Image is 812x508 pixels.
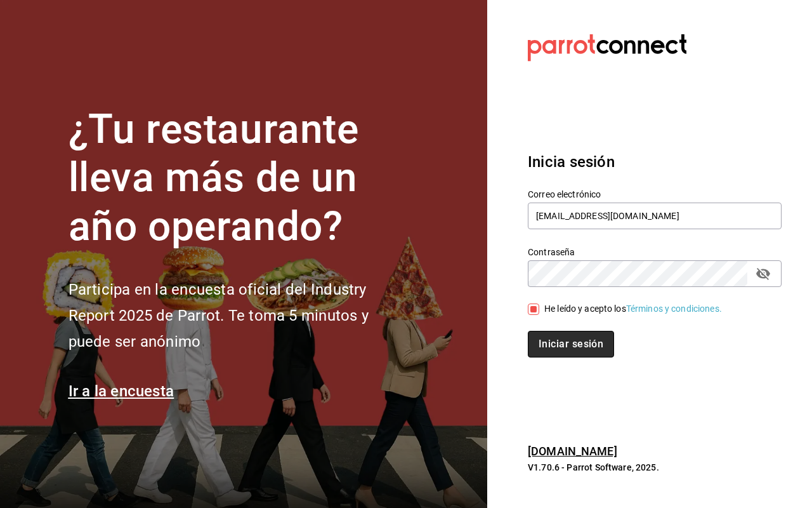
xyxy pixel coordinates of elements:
a: [DOMAIN_NAME] [528,444,617,458]
button: passwordField [752,263,774,284]
a: Ir a la encuesta [69,382,174,400]
h3: Inicia sesión [528,150,782,173]
a: Términos y condiciones. [626,304,722,314]
p: V1.70.6 - Parrot Software, 2025. [528,461,782,474]
h2: Participa en la encuesta oficial del Industry Report 2025 de Parrot. Te toma 5 minutos y puede se... [69,277,411,354]
div: He leído y acepto los [544,302,722,316]
label: Contraseña [528,247,782,256]
button: Iniciar sesión [528,331,614,358]
label: Correo electrónico [528,189,782,198]
h1: ¿Tu restaurante lleva más de un año operando? [69,105,411,251]
input: Ingresa tu correo electrónico [528,203,782,229]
